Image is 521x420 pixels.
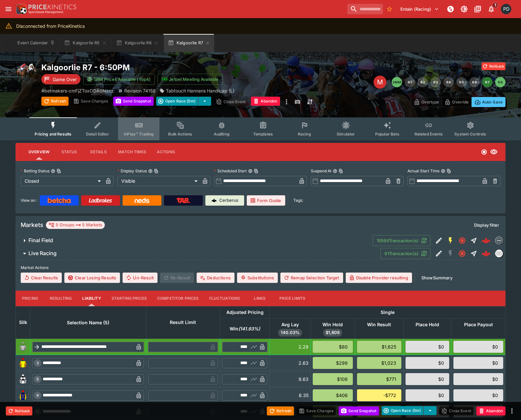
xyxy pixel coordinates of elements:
[272,376,309,382] div: 9.63
[55,144,84,160] button: Status
[117,176,200,186] div: Visible
[453,389,503,401] div: $0
[384,4,395,14] button: No Bookmarks
[106,291,152,306] button: Starting Prices
[16,20,85,32] div: Disconnected from PriceKinetics
[495,250,503,257] img: liveracing
[346,273,412,283] button: Disable Provider resulting
[468,235,480,246] button: Straight
[482,236,491,245] div: 674ce688-3680-4363-a19b-64b6cb078acc
[337,132,355,136] span: Simulator
[406,341,450,353] div: $0
[333,169,337,173] button: Suspend AtCopy To Clipboard
[157,74,223,85] button: Jetbet Meeting Available
[148,169,153,173] button: Display StatusCopy To Clipboard
[60,319,116,327] span: Selection Name (5)
[415,132,443,136] span: Related Events
[458,250,466,257] svg: Closed
[472,97,505,107] button: Auto-Save
[456,235,468,246] button: Closed
[254,169,258,173] button: Copy To Clipboard
[113,97,154,106] button: Send Snapshot
[156,97,211,106] div: split button
[219,197,238,204] p: Cerberus
[476,406,505,415] button: Abandon
[214,168,247,174] p: Scheduled Start
[430,77,441,87] button: R3
[313,341,353,353] div: $80
[212,198,217,203] img: Cerberus
[458,237,466,244] svg: Closed
[21,221,43,229] h5: Markets
[468,248,480,259] button: Straight
[159,87,234,94] div: Tabtouch Hannans Handicap (L)
[482,62,505,70] button: Rollback
[311,168,331,174] p: Suspend At
[424,406,437,415] button: select merge strategy
[146,306,220,339] th: Result Limit
[28,237,53,244] h6: Final Field
[482,99,503,105] p: Auto-Save
[274,321,306,328] span: Avg Lay
[357,341,401,353] div: $1,625
[495,237,503,244] img: betmakers
[452,99,469,105] p: Override
[313,357,353,369] div: $299
[481,149,487,155] svg: Closed
[274,291,310,306] button: Price Limits
[382,406,424,415] button: Open Race (5m)
[476,407,505,414] span: Mark an event as closed and abandoned.
[453,373,503,385] div: $0
[433,235,445,246] button: Edit Detail
[406,373,450,385] div: $0
[251,97,280,106] button: Abandon
[28,11,63,14] img: Sportsbook Management
[445,235,456,246] button: SGM Enabled
[247,195,285,206] a: Form Guide
[360,321,398,328] span: Win Result
[482,77,493,87] button: R7
[433,248,445,259] button: Edit Detail
[3,3,14,15] button: open drawer
[492,2,499,8] span: 1
[298,132,311,136] span: Racing
[396,4,443,14] button: Select Tenant
[60,34,111,52] button: Kalgoorlie R5
[124,87,156,94] p: Revision 74158
[14,3,27,16] img: PriceKinetics Logo
[198,97,211,106] button: select merge strategy
[16,247,380,260] button: Live Racing
[392,77,402,87] button: SMM
[315,321,350,328] span: Win Hold
[89,198,112,203] img: Ladbrokes
[374,76,386,89] div: Edit Meeting
[14,34,59,52] button: Event Calendar
[16,234,373,247] button: Final Field
[392,77,505,87] nav: pagination navigation
[18,374,28,384] img: runner 5
[16,306,30,339] th: Silk
[270,306,505,318] th: Single
[453,357,503,369] div: $0
[267,406,294,415] button: Refresh
[441,97,472,107] button: Override
[347,4,383,14] input: search
[18,342,28,352] img: blank-silk.png
[161,76,168,82] img: jetbet-logo.svg
[470,220,503,230] button: Display filter
[469,77,480,87] button: R6
[313,373,353,385] div: $108
[48,198,71,203] img: Betcha
[407,168,440,174] p: Actual Start Time
[123,273,157,283] button: Un-Result
[77,291,106,306] button: Liability
[204,291,245,306] button: Fluctuations
[408,321,446,328] span: Place Hold
[117,168,147,174] p: Display Status
[482,249,491,258] div: aa43eef5-92e5-4dfa-bcbe-b2e058ebeebe
[456,77,467,87] button: R5
[278,329,302,336] span: 140.03%
[16,291,45,306] button: Pricing
[272,360,309,366] div: 2.63
[373,235,430,246] button: 10566Transaction(s)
